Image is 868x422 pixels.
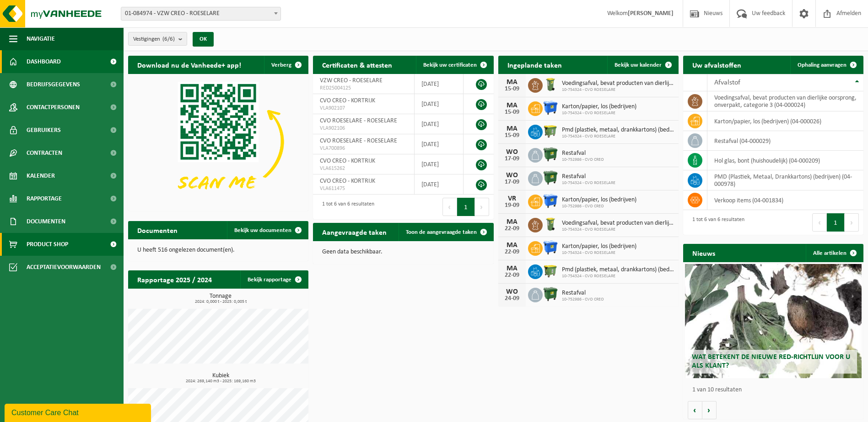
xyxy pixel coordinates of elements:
span: Voedingsafval, bevat producten van dierlijke oorsprong, onverpakt, categorie 3 [562,220,674,227]
a: Bekijk uw kalender [607,56,678,74]
img: WB-1100-HPE-GN-50 [543,123,558,139]
span: 10-754324 - CVO ROESELARE [562,180,615,186]
img: WB-1100-HPE-GN-01 [543,170,558,185]
h2: Aangevraagde taken [313,223,396,241]
span: Pmd (plastiek, metaal, drankkartons) (bedrijven) [562,127,674,134]
span: Contactpersonen [27,96,80,119]
td: [DATE] [415,154,464,174]
a: Toon de aangevraagde taken [399,223,493,241]
span: Toon de aangevraagde taken [406,229,477,235]
p: 1 van 10 resultaten [692,387,859,393]
button: Volgende [702,401,717,419]
span: Kalender [27,164,55,187]
span: Voedingsafval, bevat producten van dierlijke oorsprong, onverpakt, categorie 3 [562,80,674,87]
div: 17-09 [503,156,521,162]
span: VLA700896 [320,145,407,152]
span: Wat betekent de nieuwe RED-richtlijn voor u als klant? [692,353,850,369]
button: Next [845,213,859,232]
a: Wat betekent de nieuwe RED-richtlijn voor u als klant? [685,264,862,378]
count: (6/6) [162,36,175,42]
div: 1 tot 6 van 6 resultaten [318,197,374,217]
td: hol glas, bont (huishoudelijk) (04-000209) [707,151,863,170]
td: restafval (04-000029) [707,131,863,151]
span: VLA902106 [320,125,407,132]
h2: Documenten [128,221,187,239]
p: U heeft 516 ongelezen document(en). [137,247,299,253]
img: WB-0140-HPE-GN-50 [543,77,558,92]
div: WO [503,148,521,156]
div: 17-09 [503,179,521,185]
div: 1 tot 6 van 6 resultaten [688,212,744,232]
h3: Tonnage [133,293,308,304]
div: WO [503,288,521,295]
span: Contracten [27,142,62,164]
span: 10-752986 - CVO CREO [562,204,636,209]
button: Next [475,198,489,216]
span: Rapportage [27,187,62,210]
span: CVO ROESELARE - ROESELARE [320,137,397,144]
span: 10-754324 - CVO ROESELARE [562,274,674,279]
span: 10-754324 - CVO ROESELARE [562,87,674,93]
span: CVO ROESELARE - ROESELARE [320,117,397,124]
span: VLA902107 [320,105,407,112]
div: 22-09 [503,272,521,279]
h2: Nieuws [683,244,724,262]
div: 15-09 [503,109,521,116]
span: Documenten [27,210,65,233]
span: Acceptatievoorwaarden [27,256,101,279]
img: Download de VHEPlus App [128,74,308,209]
button: Verberg [264,56,307,74]
span: 01-084974 - VZW CREO - ROESELARE [121,7,280,20]
button: Previous [812,213,827,232]
img: WB-1100-HPE-BE-01 [543,193,558,209]
a: Bekijk uw documenten [227,221,307,239]
td: [DATE] [415,134,464,154]
button: OK [193,32,214,47]
div: 24-09 [503,295,521,302]
span: Bedrijfsgegevens [27,73,80,96]
div: 22-09 [503,249,521,255]
img: WB-1100-HPE-BE-01 [543,240,558,255]
img: WB-1100-HPE-GN-01 [543,286,558,302]
span: 10-754324 - CVO ROESELARE [562,111,636,116]
span: CVO CREO - KORTRIJK [320,158,375,164]
h2: Ingeplande taken [498,56,571,74]
button: Vorige [688,401,702,419]
img: WB-0140-HPE-GN-50 [543,216,558,232]
span: Restafval [562,173,615,180]
span: 10-752986 - CVO CREO [562,157,604,163]
img: WB-1100-HPE-BE-01 [543,100,558,116]
span: Karton/papier, los (bedrijven) [562,196,636,204]
div: WO [503,172,521,179]
span: 01-084974 - VZW CREO - ROESELARE [121,7,281,21]
td: karton/papier, los (bedrijven) (04-000026) [707,111,863,131]
span: Restafval [562,150,604,157]
a: Ophaling aanvragen [790,56,863,74]
div: 19-09 [503,202,521,209]
td: [DATE] [415,74,464,94]
div: VR [503,195,521,202]
div: 22-09 [503,226,521,232]
span: 2024: 0,000 t - 2025: 0,005 t [133,300,308,304]
span: CVO CREO - KORTRIJK [320,97,375,104]
span: Dashboard [27,50,61,73]
a: Bekijk rapportage [240,270,307,289]
span: Verberg [271,62,291,68]
td: [DATE] [415,114,464,134]
span: Gebruikers [27,119,61,142]
div: 15-09 [503,132,521,139]
td: [DATE] [415,174,464,195]
span: Afvalstof [714,79,740,86]
button: 1 [827,213,845,232]
span: 2024: 269,140 m3 - 2025: 169,160 m3 [133,379,308,384]
div: MA [503,102,521,109]
span: Bekijk uw documenten [234,227,291,233]
span: VZW CREO - ROESELARE [320,77,383,84]
td: [DATE] [415,94,464,114]
h2: Download nu de Vanheede+ app! [128,56,250,74]
div: MA [503,242,521,249]
td: voedingsafval, bevat producten van dierlijke oorsprong, onverpakt, categorie 3 (04-000024) [707,91,863,111]
div: MA [503,218,521,226]
span: Navigatie [27,27,55,50]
